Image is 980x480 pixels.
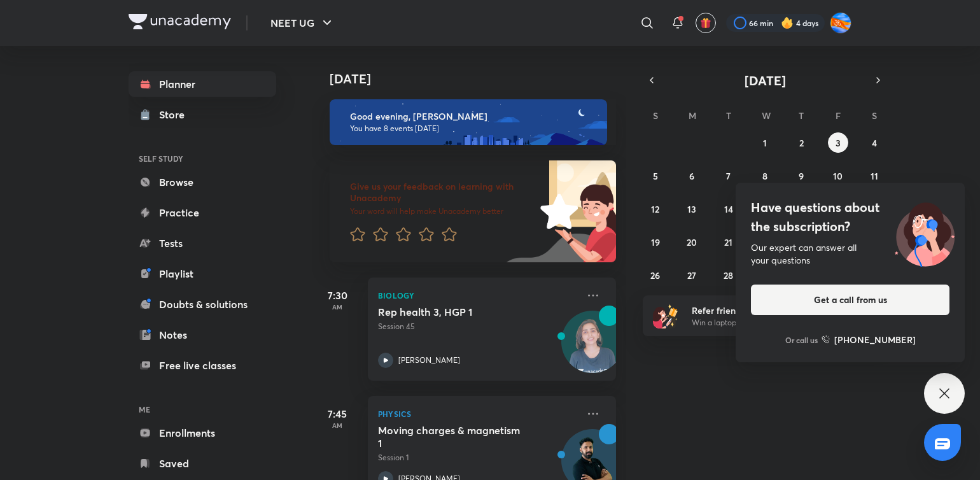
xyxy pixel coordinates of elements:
button: October 7, 2025 [718,166,739,186]
h6: Good evening, [PERSON_NAME] [350,111,596,122]
a: Tests [129,230,276,256]
p: Session 1 [378,452,578,463]
abbr: Thursday [799,109,804,122]
button: October 12, 2025 [645,199,666,219]
button: October 27, 2025 [682,265,702,285]
p: Your word will help make Unacademy better [350,206,536,216]
abbr: October 10, 2025 [833,170,843,182]
button: October 8, 2025 [755,166,775,186]
abbr: October 14, 2025 [724,203,733,215]
p: AM [312,421,363,429]
p: Win a laptop, vouchers & more [692,317,848,328]
button: October 2, 2025 [791,132,811,153]
p: Biology [378,288,578,303]
h5: 7:45 [312,406,363,421]
h5: 7:30 [312,288,363,303]
abbr: Wednesday [762,109,771,122]
abbr: October 13, 2025 [687,203,696,215]
p: You have 8 events [DATE] [350,124,596,134]
a: Practice [129,200,276,225]
img: streak [781,17,794,29]
button: avatar [696,13,716,33]
a: Notes [129,322,276,348]
button: Get a call from us [751,285,949,315]
abbr: October 27, 2025 [687,269,696,281]
button: October 11, 2025 [864,166,885,186]
abbr: October 7, 2025 [726,170,731,182]
h6: ME [129,399,276,420]
p: Session 45 [378,321,578,332]
h6: [PHONE_NUMBER] [834,333,916,346]
button: October 9, 2025 [791,166,811,186]
abbr: October 6, 2025 [689,170,694,182]
p: AM [312,303,363,311]
abbr: October 26, 2025 [650,269,660,281]
button: NEET UG [263,10,342,36]
button: October 19, 2025 [645,232,666,252]
h4: Have questions about the subscription? [751,198,949,236]
abbr: Friday [836,109,841,122]
abbr: October 8, 2025 [762,170,767,182]
img: feedback_image [497,160,616,262]
h6: SELF STUDY [129,148,276,169]
img: ttu_illustration_new.svg [885,198,965,267]
abbr: Saturday [872,109,877,122]
button: October 28, 2025 [718,265,739,285]
h6: Refer friends [692,304,848,317]
abbr: October 28, 2025 [724,269,733,281]
button: October 20, 2025 [682,232,702,252]
abbr: October 1, 2025 [763,137,767,149]
abbr: Tuesday [726,109,731,122]
div: Our expert can answer all your questions [751,241,949,267]
button: October 13, 2025 [682,199,702,219]
p: Or call us [785,334,818,346]
a: Planner [129,71,276,97]
abbr: Sunday [653,109,658,122]
abbr: October 12, 2025 [651,203,659,215]
abbr: October 20, 2025 [687,236,697,248]
img: Company Logo [129,14,231,29]
a: Free live classes [129,353,276,378]
button: October 4, 2025 [864,132,885,153]
span: [DATE] [745,72,786,89]
a: Store [129,102,276,127]
button: October 5, 2025 [645,166,666,186]
div: Store [159,107,192,122]
button: October 21, 2025 [718,232,739,252]
img: referral [653,303,678,328]
img: Avatar [562,318,623,379]
p: Physics [378,406,578,421]
abbr: October 19, 2025 [651,236,660,248]
img: Adithya MA [830,12,851,34]
button: October 14, 2025 [718,199,739,219]
a: Browse [129,169,276,195]
abbr: October 9, 2025 [799,170,804,182]
abbr: October 21, 2025 [724,236,732,248]
h4: [DATE] [330,71,629,87]
button: October 10, 2025 [828,166,848,186]
p: [PERSON_NAME] [398,355,460,366]
a: Doubts & solutions [129,292,276,317]
img: avatar [700,17,711,29]
abbr: October 11, 2025 [871,170,878,182]
a: Enrollments [129,420,276,446]
button: October 1, 2025 [755,132,775,153]
a: [PHONE_NUMBER] [822,333,916,346]
button: [DATE] [661,71,869,89]
abbr: October 5, 2025 [653,170,658,182]
a: Company Logo [129,14,231,32]
a: Saved [129,451,276,476]
abbr: Monday [689,109,696,122]
abbr: October 4, 2025 [872,137,877,149]
button: October 26, 2025 [645,265,666,285]
button: October 6, 2025 [682,166,702,186]
a: Playlist [129,261,276,286]
h5: Moving charges & magnetism 1 [378,424,536,449]
button: October 3, 2025 [828,132,848,153]
img: evening [330,99,607,145]
abbr: October 2, 2025 [799,137,804,149]
h5: Rep health 3, HGP 1 [378,306,536,318]
abbr: October 3, 2025 [836,137,841,149]
h6: Give us your feedback on learning with Unacademy [350,181,536,204]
